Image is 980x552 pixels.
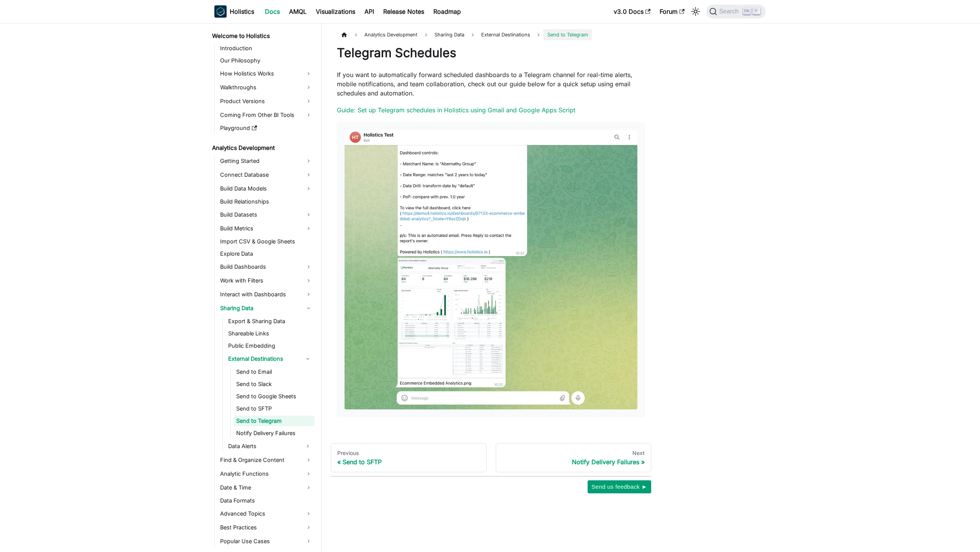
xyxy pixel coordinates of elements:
a: Roadmap [429,5,465,18]
img: Telegram schedules example [345,130,637,409]
a: Coming From Other BI Tools [218,109,315,121]
a: NextNotify Delivery Failures [496,443,652,472]
a: Release Notes [379,5,429,18]
a: PreviousSend to SFTP [331,443,487,472]
a: Explore Data [218,248,315,259]
a: Our Philosophy [218,55,315,66]
div: Notify Delivery Failures [502,458,645,466]
a: Build Metrics [218,222,315,235]
a: API [360,5,379,18]
button: Expand sidebar category 'Data Alerts' [301,440,315,452]
nav: Docs pages [331,443,651,472]
kbd: K [753,8,760,15]
nav: Docs sidebar [207,23,322,552]
button: Switch between dark and light mode (currently light mode) [689,5,702,18]
a: Interact with Dashboards [218,288,315,301]
button: Search (Ctrl+K) [706,5,766,18]
a: Walkthroughs [218,81,315,94]
div: Next [502,450,645,457]
a: Connect Database [218,169,315,181]
a: AMQL [284,5,311,18]
a: HolisticsHolistics [214,5,254,18]
nav: Breadcrumbs [337,29,645,40]
a: Getting Started [218,155,315,167]
button: Send us feedback ► [588,480,651,493]
a: Public Embedding [226,340,315,351]
a: Playground [218,123,315,133]
a: Build Data Models [218,182,315,195]
a: Build Dashboards [218,261,315,273]
span: External Destinations [481,32,530,38]
button: Collapse sidebar category 'External Destinations' [301,353,315,365]
a: Notify Delivery Failures [234,428,315,439]
a: Data Alerts [226,440,301,452]
a: Introduction [218,43,315,54]
a: Send to Email [234,366,315,377]
a: Data Formats [218,495,315,506]
span: Send to Telegram [543,29,591,40]
a: Send to Telegram [234,416,315,426]
a: Visualizations [311,5,360,18]
a: Sharing Data [218,302,315,314]
a: External Destinations [226,353,301,365]
a: Docs [260,5,284,18]
a: Find & Organize Content [218,454,315,466]
h1: Telegram Schedules [337,45,645,61]
span: Analytics Development [361,29,421,40]
a: External Destinations [477,29,534,40]
a: Shareable Links [226,328,315,339]
a: Send to Google Sheets [234,391,315,402]
a: Product Versions [218,95,315,107]
a: Popular Use Cases [218,535,315,547]
a: Date & Time [218,481,315,494]
a: Analytics Development [210,143,315,153]
a: Advanced Topics [218,508,315,520]
span: Sharing Data [431,29,468,40]
a: Send to SFTP [234,403,315,414]
a: v3.0 Docs [609,5,655,18]
a: Home page [337,29,351,40]
span: Send us feedback ► [591,482,647,492]
a: Guide: Set up Telegram schedules in Holistics using Gmail and Google Apps Script [337,106,575,114]
b: Holistics [230,7,254,16]
a: Forum [655,5,689,18]
a: Best Practices [218,521,315,534]
a: How Holistics Works [218,67,315,80]
a: Export & Sharing Data [226,316,315,327]
a: Analytic Functions [218,468,315,480]
a: Build Datasets [218,209,315,221]
a: Send to Slack [234,379,315,389]
img: Holistics [214,5,227,18]
a: Welcome to Holistics [210,31,315,41]
a: Import CSV & Google Sheets [218,236,315,247]
a: Work with Filters [218,274,315,287]
div: Send to SFTP [337,458,480,466]
a: Build Relationships [218,196,315,207]
span: Search [717,8,743,15]
p: If you want to automatically forward scheduled dashboards to a Telegram channel for real-time ale... [337,70,645,98]
div: Previous [337,450,480,457]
